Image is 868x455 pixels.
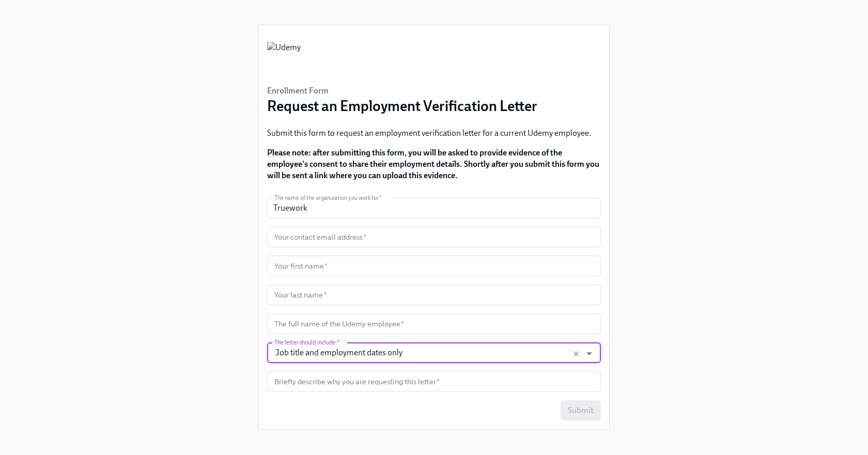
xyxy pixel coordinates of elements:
[267,85,537,97] h6: Enrollment Form
[267,97,537,115] h3: Request an Employment Verification Letter
[570,348,582,360] button: Clear
[267,128,601,139] p: Submit this form to request an employment verification letter for a current Udemy employee.
[267,42,301,73] img: Udemy
[581,346,597,362] button: Open
[267,148,599,180] strong: Please note: after submitting this form, you will be asked to provide evidence of the employee's ...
